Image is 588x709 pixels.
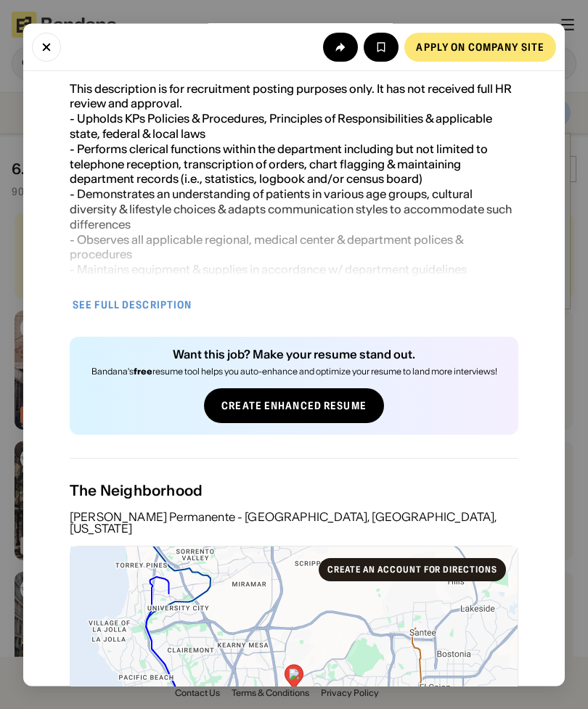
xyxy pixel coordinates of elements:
div: Create an account for directions [327,566,497,575]
div: Bandana's resume tool helps you auto-enhance and optimize your resume to land more interviews! [91,366,497,377]
div: Want this job? Make your resume stand out. [173,348,415,360]
div: See full description [73,300,192,310]
div: [PERSON_NAME] Permanente - [GEOGRAPHIC_DATA], [GEOGRAPHIC_DATA], [US_STATE] [70,512,518,535]
div: The Neighborhood [70,483,518,500]
button: Close [32,32,61,61]
div: Apply on company site [416,41,544,52]
div: Create Enhanced Resume [221,401,367,411]
b: free [134,366,152,377]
